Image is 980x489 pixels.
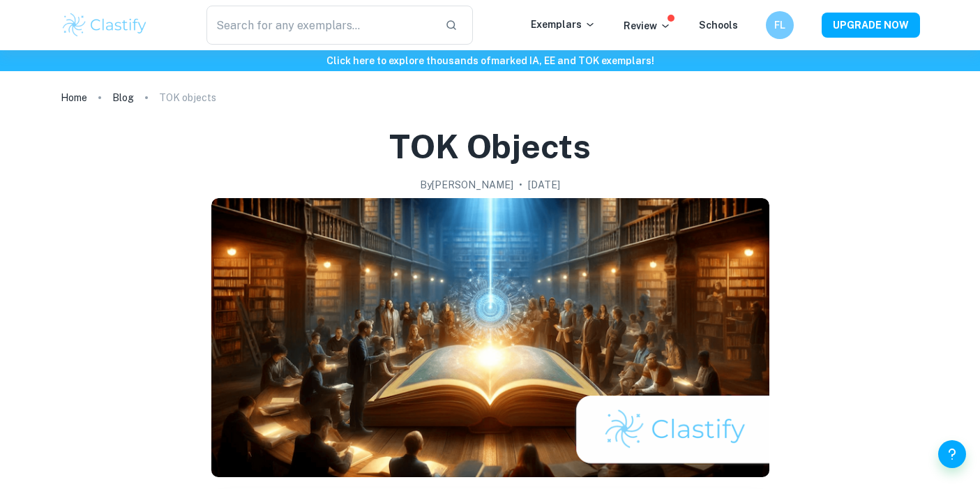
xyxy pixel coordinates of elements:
a: Schools [699,20,738,31]
h6: FL [771,17,787,33]
button: UPGRADE NOW [822,13,920,38]
p: Exemplars [531,17,596,32]
h2: By [PERSON_NAME] [420,177,513,193]
p: • [519,177,522,193]
p: TOK objects [159,90,216,105]
a: Blog [112,88,134,107]
img: TOK objects cover image [211,198,769,477]
input: Search for any exemplars... [206,6,435,45]
h2: [DATE] [528,177,560,193]
p: Review [624,18,671,33]
button: FL [766,11,794,39]
h6: Click here to explore thousands of marked IA, EE and TOK exemplars ! [3,53,977,68]
h1: TOK objects [389,124,591,169]
button: Help and Feedback [938,440,966,468]
a: Home [61,88,87,107]
img: Clastify logo [61,11,149,39]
